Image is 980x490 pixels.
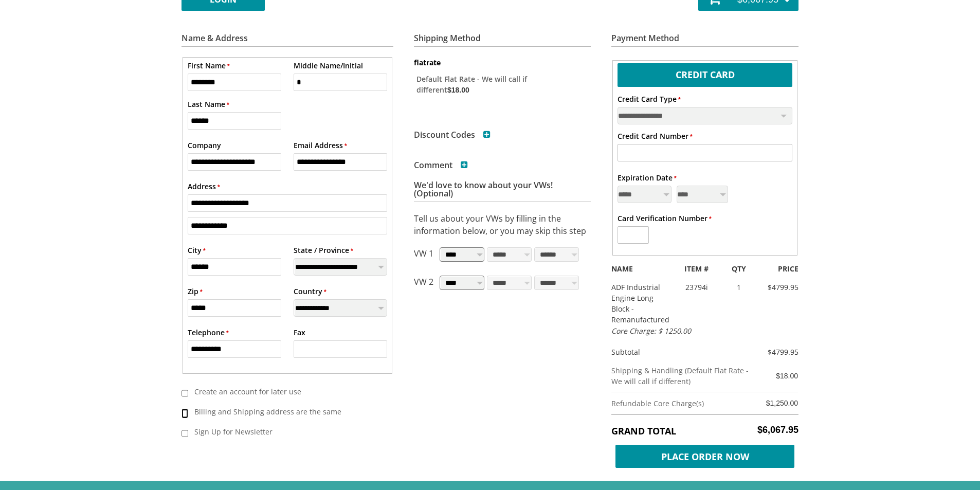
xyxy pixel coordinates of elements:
label: Zip [188,286,203,297]
div: 1 [722,282,756,293]
p: VW 1 [414,247,433,265]
label: Credit Card Number [618,131,693,141]
label: Telephone [188,327,229,338]
h3: Shipping Method [414,34,591,47]
div: $4799.95 [755,282,806,293]
label: Create an account for later use [188,383,379,400]
label: Address [188,181,220,192]
label: First Name [188,60,230,71]
span: $6,067.95 [757,425,798,435]
label: Country [294,286,326,297]
label: Default Flat Rate - We will call if different [414,70,570,97]
div: Core Charge: $ 1250.00 [604,325,739,336]
td: Refundable Core Charge(s) [611,392,761,414]
div: $4799.95 [766,347,798,357]
h5: Grand Total [611,425,798,437]
label: City [188,245,206,256]
td: Shipping & Handling (Default Flat Rate - We will call if different) [611,360,761,392]
label: Middle Name/Initial [294,60,363,71]
span: Place Order Now [615,445,794,468]
label: Email Address [294,140,347,151]
p: VW 2 [414,276,433,294]
dt: flatrate [414,58,591,68]
span: $18.00 [776,372,798,380]
label: Fax [294,327,305,338]
button: Place Order Now [611,442,798,465]
h3: Name & Address [182,34,393,47]
h3: Discount Codes [414,131,491,139]
p: Tell us about your VWs by filling in the information below, or you may skip this step [414,212,591,237]
h3: Comment [414,161,468,169]
label: Sign Up for Newsletter [188,423,379,440]
label: Company [188,140,221,151]
label: State / Province [294,245,353,256]
div: PRICE [755,263,806,274]
span: $18.00 [447,86,469,94]
h3: We'd love to know about your VWs! (Optional) [414,181,591,202]
label: Credit Card Type [618,94,681,104]
span: $1,250.00 [766,399,798,407]
h3: Payment Method [611,34,798,47]
label: Card Verification Number [618,213,712,224]
div: ITEM # [671,263,722,274]
div: ADF Industrial Engine Long Block - Remanufactured [604,282,671,325]
label: Expiration Date [618,172,677,183]
label: Credit Card [618,63,793,84]
label: Last Name [188,99,229,110]
div: Subtotal [604,347,766,357]
div: 23794i [671,282,722,293]
div: NAME [604,263,671,274]
div: QTY [722,263,756,274]
label: Billing and Shipping address are the same [188,403,379,420]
